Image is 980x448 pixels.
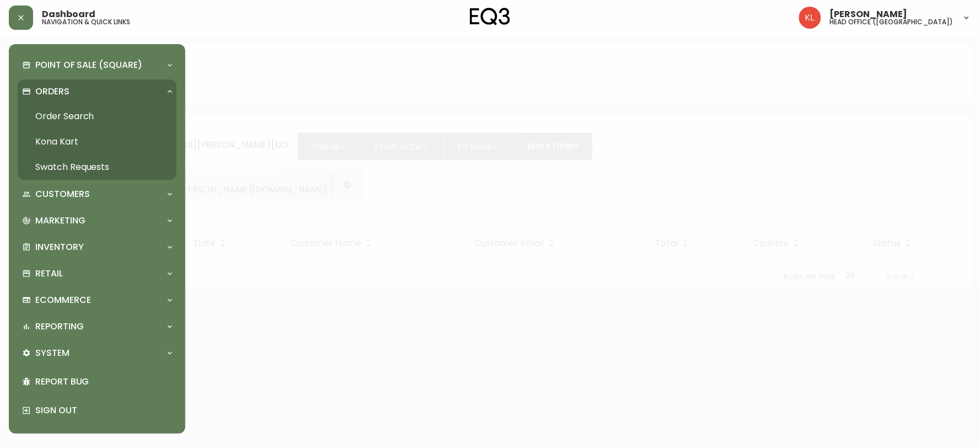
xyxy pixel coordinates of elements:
img: logo [470,8,511,25]
span: [PERSON_NAME] [830,10,908,19]
p: Inventory [35,241,84,253]
p: Point of Sale (Square) [35,59,142,71]
div: Sign Out [18,396,176,425]
p: System [35,347,69,359]
p: Marketing [35,215,85,227]
a: Order Search [18,104,176,129]
p: Retail [35,268,63,280]
p: Reporting [35,321,84,333]
div: Ecommerce [18,288,176,312]
img: 2c0c8aa7421344cf0398c7f872b772b5 [799,7,821,29]
div: Point of Sale (Square) [18,53,176,77]
div: Orders [18,79,176,104]
p: Customers [35,188,90,200]
a: Kona Kart [18,129,176,154]
div: Marketing [18,209,176,233]
div: System [18,341,176,365]
div: Customers [18,182,176,206]
h5: head office ([GEOGRAPHIC_DATA]) [830,19,954,25]
h5: navigation & quick links [42,19,130,25]
div: Inventory [18,235,176,259]
a: Swatch Requests [18,154,176,180]
p: Ecommerce [35,294,91,306]
p: Orders [35,86,69,98]
p: Report Bug [35,376,172,388]
div: Reporting [18,314,176,339]
div: Retail [18,262,176,286]
span: Dashboard [42,10,95,19]
p: Sign Out [35,404,172,417]
div: Report Bug [18,367,176,396]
